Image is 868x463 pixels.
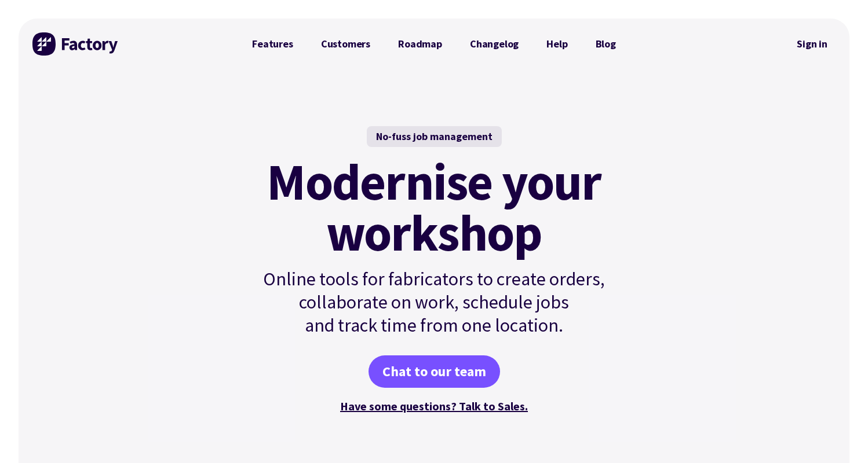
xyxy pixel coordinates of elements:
[789,31,836,57] nav: Secondary Navigation
[810,407,868,463] iframe: Chat Widget
[367,126,502,147] div: No-fuss job management
[238,32,307,56] a: Features
[533,32,581,56] a: Help
[238,267,630,337] p: Online tools for fabricators to create orders, collaborate on work, schedule jobs and track time ...
[32,32,119,56] img: Factory
[582,32,630,56] a: Blog
[307,32,384,56] a: Customers
[369,355,500,388] a: Chat to our team
[340,399,528,413] a: Have some questions? Talk to Sales.
[384,32,456,56] a: Roadmap
[789,31,836,57] a: Sign in
[267,156,601,258] mark: Modernise your workshop
[238,32,630,56] nav: Primary Navigation
[456,32,533,56] a: Changelog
